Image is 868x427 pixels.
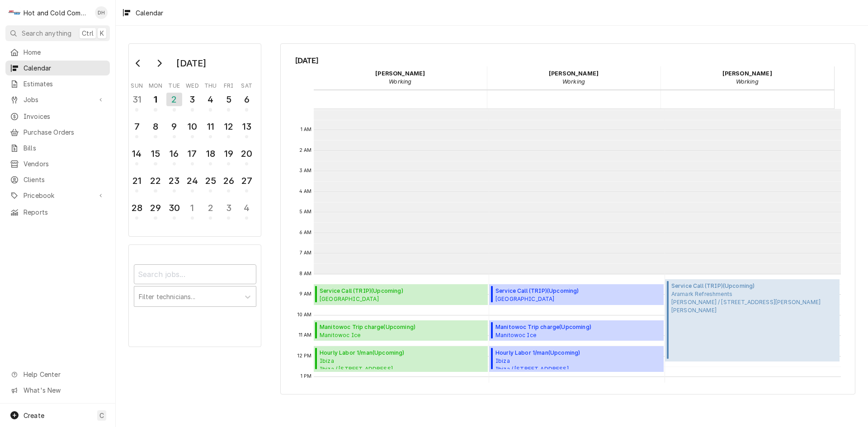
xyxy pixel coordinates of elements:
div: 19 [222,147,236,160]
div: [Service] Manitowoc Trip charge Manitowoc Ice Ibiza Catering / 559 Dutch Valley Rd NE, Atlanta, G... [314,320,488,341]
div: Hourly Labor 1/man(Upcoming)IbizaIbiza / [STREET_ADDRESS] [489,346,664,372]
span: Purchase Orders [24,127,105,137]
th: Sunday [128,79,146,90]
span: 12 PM [295,352,314,360]
a: Reports [5,205,110,220]
a: Go to What's New [5,383,110,398]
span: 11 AM [297,332,314,339]
div: [Service] Hourly Labor 1/man Ibiza Ibiza / 559 Dutch Valley Rd NE, Atlanta, GA 30324 ID: JOB-1000... [314,346,488,372]
span: Manitowoc Trip charge ( Upcoming ) [495,323,593,331]
span: Hourly Labor 1/man ( Upcoming ) [495,349,580,357]
span: Ibiza Ibiza / [STREET_ADDRESS] [320,357,405,369]
div: Calendar Filters [128,244,261,347]
a: Go to Jobs [5,92,110,107]
span: [DATE] [295,55,841,66]
div: Hot and Cold Commercial Kitchens, Inc.'s Avatar [8,6,21,19]
em: Working [389,78,411,85]
span: Ibiza Ibiza / [STREET_ADDRESS] [495,357,580,369]
div: 17 [185,147,199,160]
div: 16 [167,147,181,160]
div: [Service] Hourly Labor 1/man Ibiza Ibiza / 559 Dutch Valley Rd NE, Atlanta, GA 30324 ID: JOB-1000... [489,346,664,372]
div: 6 [240,93,254,106]
div: Daryl Harris - Working [314,66,487,89]
em: Working [562,78,585,85]
th: Thursday [202,79,220,90]
div: 7 [130,120,144,133]
span: 7 AM [297,249,314,257]
div: 1 [148,93,162,106]
strong: [PERSON_NAME] [375,70,425,77]
div: 8 [148,120,162,133]
div: 3 [222,201,236,215]
div: 2 [203,201,217,215]
div: 29 [148,201,162,215]
span: Manitowoc Trip charge ( Upcoming ) [320,323,417,331]
div: Calendar Filters [134,256,256,316]
span: 2 AM [297,147,314,154]
a: Invoices [5,109,110,124]
div: 28 [130,201,144,215]
span: Bills [24,143,105,153]
a: Purchase Orders [5,125,110,140]
div: 5 [222,93,236,106]
div: 26 [222,174,236,188]
div: 1 [185,201,199,215]
span: Manitowoc Ice Ibiza Catering / [STREET_ADDRESS] [495,331,593,338]
button: Search anythingCtrlK [5,25,110,41]
a: Bills [5,141,110,155]
strong: [PERSON_NAME] [549,70,599,77]
button: Go to previous month [129,56,147,70]
span: 1 AM [298,126,314,133]
div: 23 [167,174,181,188]
span: Estimates [24,79,105,89]
button: Go to next month [150,56,168,70]
div: Calendar Calendar [280,43,855,394]
span: Home [24,47,105,57]
a: Home [5,45,110,60]
span: 1 PM [298,373,314,380]
span: 9 AM [297,291,314,298]
span: Service Call (TRIP) ( Upcoming ) [671,282,837,290]
div: Hot and Cold Commercial Kitchens, Inc. [24,8,90,18]
div: 24 [185,174,199,188]
div: 3 [185,93,199,106]
div: 15 [148,147,162,160]
div: 31 [130,93,144,106]
div: 12 [222,120,236,133]
div: 25 [203,174,217,188]
a: Clients [5,172,110,187]
span: Create [24,412,44,419]
span: Clients [24,175,105,184]
span: [GEOGRAPHIC_DATA] Dining, [GEOGRAPHIC_DATA], [GEOGRAPHIC_DATA] [495,295,637,302]
th: Monday [146,79,165,90]
span: Manitowoc Ice Ibiza Catering / [STREET_ADDRESS] [320,331,417,338]
span: Ctrl [82,28,94,38]
th: Wednesday [183,79,201,90]
div: 13 [240,120,254,133]
span: Calendar [24,63,105,73]
a: Go to Pricebook [5,188,110,203]
a: Calendar [5,61,110,75]
span: Aramark Refreshments [PERSON_NAME] / [STREET_ADDRESS][PERSON_NAME][PERSON_NAME] [671,290,837,314]
div: H [8,6,21,19]
div: Manitowoc Trip charge(Upcoming)Manitowoc IceIbiza Catering / [STREET_ADDRESS] [314,320,488,341]
span: Vendors [24,159,105,169]
span: C [99,411,104,420]
a: Estimates [5,76,110,91]
div: Jason Thomason - Working [660,66,834,89]
div: 20 [240,147,254,160]
a: Go to Help Center [5,367,110,382]
span: Service Call (TRIP) ( Upcoming ) [320,287,461,295]
span: Search anything [22,28,71,38]
div: Calendar Day Picker [128,43,261,237]
div: Hourly Labor 1/man(Upcoming)IbizaIbiza / [STREET_ADDRESS] [314,346,488,372]
span: 10 AM [295,311,314,319]
div: 14 [130,147,144,160]
a: Vendors [5,156,110,171]
span: 6 AM [297,229,314,236]
div: [DATE] [173,56,209,71]
span: Pricebook [24,191,92,200]
div: 22 [148,174,162,188]
th: Tuesday [165,79,183,90]
span: Service Call (TRIP) ( Upcoming ) [495,287,637,295]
